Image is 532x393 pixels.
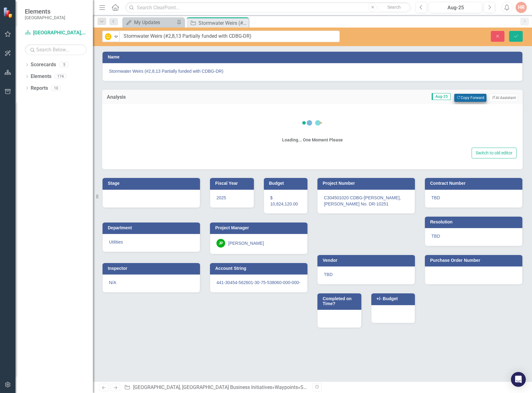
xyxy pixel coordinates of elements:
[215,181,251,186] h3: Fiscal Year
[104,33,112,40] img: In Progress
[511,372,526,387] div: Open Intercom Messenger
[59,62,69,67] div: 5
[270,195,298,206] span: $ 10,824,120.00
[31,85,48,92] a: Reports
[109,280,116,285] span: N/A
[124,19,175,26] a: My Updates
[490,94,518,102] button: AI Assistant
[108,55,519,59] h3: Name
[431,195,440,200] span: TBD
[108,226,197,230] h3: Department
[31,73,51,80] a: Elements
[387,5,401,10] span: Search
[472,148,517,158] button: Switch to old editor
[125,2,411,13] input: Search ClearPoint...
[134,19,175,26] div: My Updates
[323,258,412,263] h3: Vendor
[25,8,65,15] span: Elements
[275,384,298,390] a: Waypoints
[324,195,401,206] span: C304501020 CDBG-[PERSON_NAME], [PERSON_NAME] No. DR-10251
[323,296,358,306] h3: Completed on Time?
[282,137,343,143] div: Loading... One Moment Please
[378,3,409,12] button: Search
[324,272,333,277] span: TBD
[454,94,486,102] button: Copy Forward
[228,240,264,246] div: [PERSON_NAME]
[109,240,123,244] span: Utilities
[431,234,440,239] span: TBD
[431,4,480,11] div: Aug-25
[3,7,14,18] img: ClearPoint Strategy
[51,85,61,91] div: 10
[55,74,67,79] div: 174
[216,239,225,248] div: JP
[300,384,428,390] div: Stormwater Weirs (#2,8,13 Partially funded with CDBG-DR)
[430,220,519,224] h3: Resolution
[432,93,451,100] span: Aug-25
[269,181,305,186] h3: Budget
[216,280,300,285] span: 441-30454-562601-30-75-538060-000-000-
[430,258,519,263] h3: Purchase Order Number
[25,15,65,20] small: [GEOGRAPHIC_DATA]
[108,266,197,271] h3: Inspector
[516,2,527,13] button: HR
[323,181,412,186] h3: Project Number
[198,19,247,27] div: Stormwater Weirs (#2,8,13 Partially funded with CDBG-DR)
[377,296,412,301] h3: +/- Budget
[107,94,181,100] h3: Analysis
[215,266,304,271] h3: Account String
[25,44,87,55] input: Search Below...
[430,181,519,186] h3: Contract Number
[108,181,197,186] h3: Stage
[133,384,272,390] a: [GEOGRAPHIC_DATA], [GEOGRAPHIC_DATA] Business Initiatives
[124,384,308,391] div: » »
[429,2,482,13] button: Aug-25
[25,29,87,37] a: [GEOGRAPHIC_DATA], [GEOGRAPHIC_DATA] Business Initiatives
[109,68,516,74] span: Stormwater Weirs (#2,8,13 Partially funded with CDBG-DR)
[215,226,304,230] h3: Project Manager
[120,31,340,42] input: This field is required
[216,195,226,200] span: 2025
[31,61,56,68] a: Scorecards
